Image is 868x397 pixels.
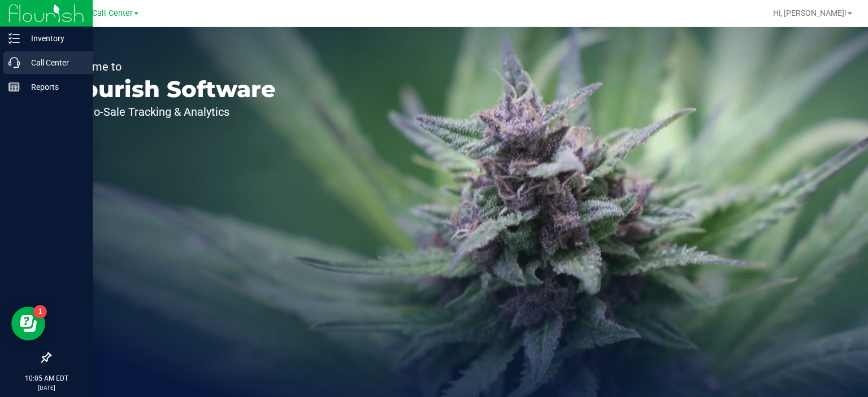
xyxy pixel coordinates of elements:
p: Call Center [20,56,88,69]
span: Hi, [PERSON_NAME]! [773,8,847,18]
p: Flourish Software [61,78,276,101]
inline-svg: Inventory [8,33,20,44]
p: [DATE] [5,383,88,392]
p: 10:05 AM EDT [5,373,88,383]
inline-svg: Reports [8,81,20,93]
iframe: Resource center [11,307,45,341]
span: Call Center [92,8,133,18]
iframe: Resource center unread badge [33,305,47,319]
p: Welcome to [61,61,276,72]
inline-svg: Call Center [8,57,20,68]
p: Reports [20,80,88,94]
p: Seed-to-Sale Tracking & Analytics [61,106,276,117]
p: Inventory [20,32,88,45]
